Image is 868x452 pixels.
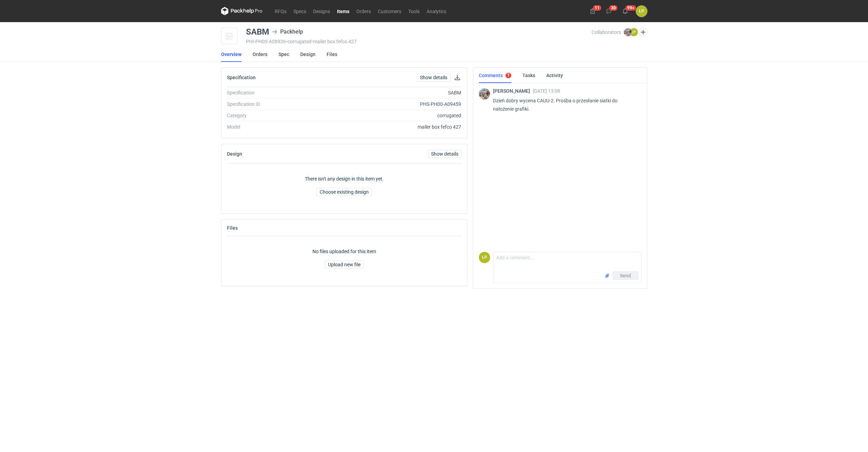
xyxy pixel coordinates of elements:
[290,7,310,15] a: Specs
[321,123,462,130] div: mailer box fefco 427
[493,88,533,94] span: [PERSON_NAME]
[636,6,647,17] button: ŁP
[533,88,560,94] span: [DATE] 13:08
[630,28,638,36] figcaption: ŁP
[546,68,563,83] a: Activity
[253,47,267,62] a: Orders
[328,262,360,267] span: Upload new file
[300,47,316,62] a: Design
[479,88,490,100] img: Michał Palasek
[428,150,462,158] a: Show details
[221,7,263,15] svg: Packhelp Pro
[312,248,376,255] p: No files uploaded for this item
[272,28,303,36] div: Packhelp
[423,7,450,15] a: Analytics
[353,7,374,15] a: Orders
[522,68,535,83] a: Tasks
[620,6,631,17] button: 99+
[227,101,321,108] div: Specification ID
[227,225,238,231] h2: Files
[227,112,321,119] div: Category
[493,96,636,113] p: Dzień dobry wycena CAUU-2. Prośba o przesłanie siatki do nałożenie grafiki.
[405,7,423,15] a: Tools
[507,73,510,78] div: 1
[613,271,638,280] button: Send
[320,190,369,194] span: Choose existing design
[327,47,337,62] a: Files
[603,6,614,17] button: 30
[479,252,490,263] figcaption: ŁP
[624,28,632,36] img: Michał Palasek
[227,75,256,80] h2: Specification
[286,39,311,44] span: • corrugated
[479,68,511,83] a: Comments1
[271,7,290,15] a: RFQs
[325,260,364,269] button: Upload new file
[620,273,631,278] span: Send
[246,39,592,44] div: PHI-PH00-A08936
[227,151,242,157] h2: Design
[227,89,321,96] div: Specification
[587,6,598,17] button: 11
[636,6,647,17] div: Łukasz Postawa
[317,188,372,196] button: Choose existing design
[221,47,241,62] a: Overview
[246,28,269,36] div: SABM
[321,89,462,96] div: SABM
[479,252,490,263] div: Łukasz Postawa
[278,47,289,62] a: Spec
[638,28,647,37] button: Edit collaborators
[321,101,462,108] div: PHS-PH00-A09459
[310,7,334,15] a: Designs
[592,29,621,35] span: Collaborators
[321,112,462,119] div: corrugated
[417,73,450,82] a: Show details
[453,73,462,82] button: Download specification
[374,7,405,15] a: Customers
[305,175,384,182] p: There isn't any design in this item yet.
[227,123,321,130] div: Model
[334,7,353,15] a: Items
[311,39,357,44] span: • mailer box fefco 427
